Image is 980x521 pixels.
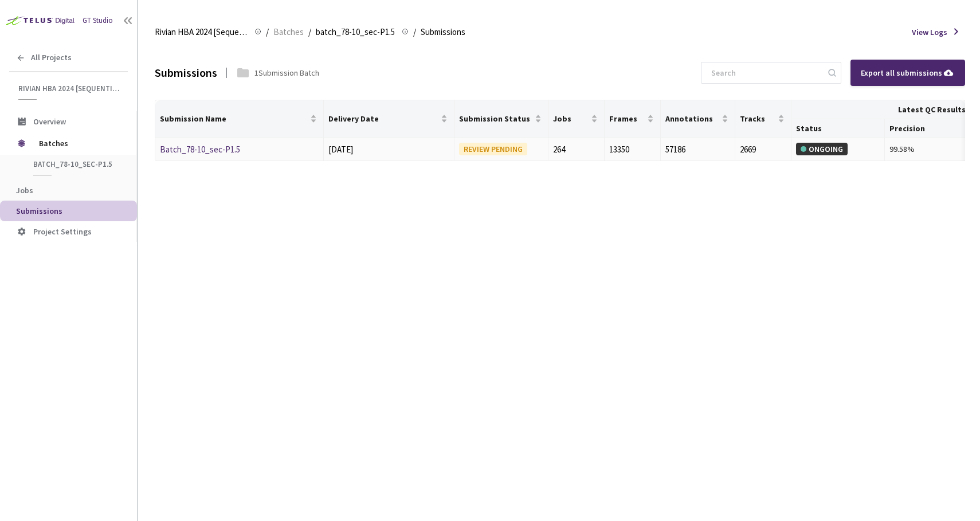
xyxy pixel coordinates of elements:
div: [DATE] [328,143,450,156]
div: 13350 [609,143,656,156]
th: Submission Status [454,100,548,138]
div: 2669 [740,143,786,156]
span: Rivian HBA 2024 [Sequential] [18,84,121,93]
div: 1 Submission Batch [254,66,319,79]
span: Project Settings [33,226,92,237]
a: Batch_78-10_sec-P1.5 [160,144,240,155]
li: / [308,25,311,39]
th: Annotations [661,100,736,138]
li: / [413,25,416,39]
div: REVIEW PENDING [459,143,527,155]
span: Submission Status [459,114,532,123]
span: Batches [39,132,117,155]
input: Search [704,62,826,83]
div: GT Studio [83,15,113,26]
span: Batches [273,25,304,39]
a: Batches [271,25,306,38]
span: Jobs [553,114,589,123]
div: 264 [553,143,599,156]
li: / [266,25,269,39]
th: Tracks [735,100,791,138]
span: Overview [33,116,66,127]
th: Frames [605,100,661,138]
div: Export all submissions [861,66,955,79]
div: ONGOING [796,143,848,155]
th: Precision [885,119,978,138]
span: All Projects [31,53,72,62]
span: Submission Name [160,114,308,123]
span: Submissions [16,206,62,216]
th: Status [791,119,885,138]
div: 99.58% [889,143,973,155]
span: View Logs [912,26,947,38]
span: batch_78-10_sec-P1.5 [316,25,395,39]
th: Jobs [548,100,605,138]
th: Submission Name [155,100,324,138]
span: Frames [609,114,645,123]
th: Delivery Date [324,100,455,138]
span: Jobs [16,185,33,195]
span: Rivian HBA 2024 [Sequential] [155,25,248,39]
span: Delivery Date [328,114,439,123]
span: Tracks [740,114,775,123]
span: Annotations [665,114,720,123]
span: batch_78-10_sec-P1.5 [33,159,118,169]
div: 57186 [665,143,731,156]
div: Submissions [155,64,217,81]
span: Submissions [421,25,465,39]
